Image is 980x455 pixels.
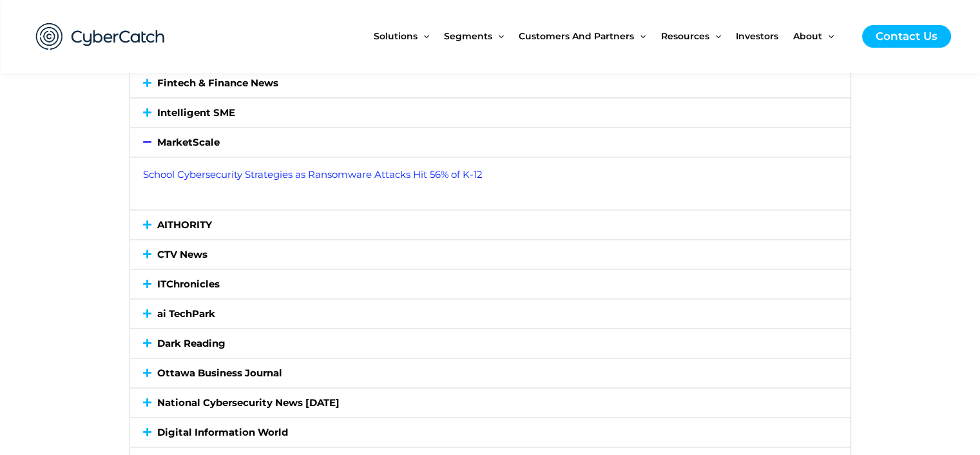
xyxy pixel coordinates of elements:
div: National Cybersecurity News [DATE] [130,388,850,417]
div: Intelligent SME [130,98,850,127]
nav: Site Navigation: New Main Menu [374,9,849,63]
a: ITChronicles [157,278,220,290]
a: MarketScale [157,136,220,148]
div: CTV News [130,240,850,269]
span: Solutions [374,9,418,63]
a: Ottawa Business Journal [157,367,282,379]
a: CTV News [157,248,207,260]
img: CyberCatch [23,10,178,63]
div: ITChronicles [130,269,850,298]
a: National Cybersecurity News [DATE] [157,396,340,409]
a: AITHORITY [157,218,212,231]
span: Menu Toggle [418,9,429,63]
span: Resources [661,9,709,63]
span: Menu Toggle [634,9,646,63]
span: Menu Toggle [709,9,721,63]
div: Fintech & Finance News [130,68,850,97]
span: Segments [444,9,492,63]
span: Customers and Partners [519,9,634,63]
div: MarketScale [130,157,850,209]
span: Menu Toggle [492,9,504,63]
span: Investors [736,9,778,63]
div: AITHORITY [130,210,850,239]
a: Intelligent SME [157,106,235,119]
a: Dark Reading [157,337,226,349]
div: Dark Reading [130,329,850,358]
div: Ottawa Business Journal [130,358,850,387]
a: Digital Information World [157,426,288,438]
span: Menu Toggle [822,9,834,63]
a: Fintech & Finance News [157,77,278,89]
a: ai TechPark [157,307,215,320]
div: MarketScale [130,128,850,157]
a: School Cybersecurity Strategies as Ransomware Attacks Hit 56% of K-12 [143,168,483,180]
span: About [793,9,822,63]
div: ai TechPark [130,299,850,328]
a: Investors [736,9,793,63]
a: Contact Us [862,25,951,48]
div: Digital Information World [130,418,850,447]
